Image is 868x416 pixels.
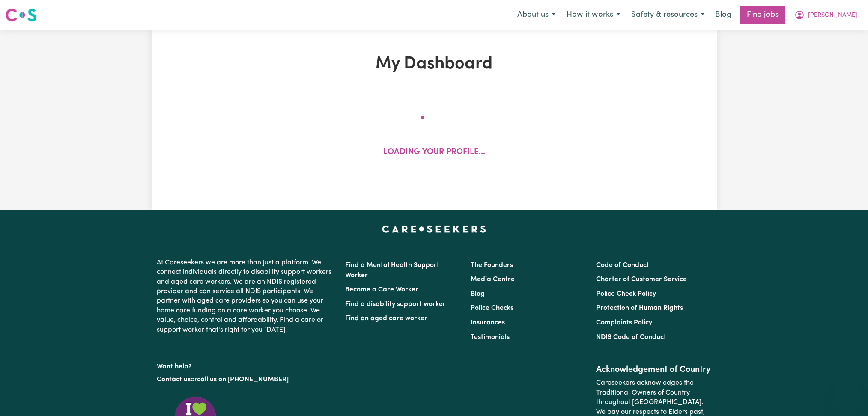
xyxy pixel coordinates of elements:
a: NDIS Code of Conduct [596,334,666,341]
span: [PERSON_NAME] [808,11,857,20]
a: call us on [PHONE_NUMBER] [197,376,289,383]
a: Become a Care Worker [345,286,418,293]
img: Careseekers logo [5,7,37,23]
button: Safety & resources [626,6,710,24]
button: My Account [789,6,863,24]
a: The Founders [471,262,513,269]
a: Protection of Human Rights [596,305,683,312]
a: Testimonials [471,334,510,341]
a: Insurances [471,319,505,326]
button: How it works [561,6,626,24]
button: About us [512,6,561,24]
p: Loading your profile... [383,146,485,159]
a: Find a disability support worker [345,301,446,308]
h2: Acknowledgement of Country [596,365,711,375]
a: Contact us [157,376,191,383]
a: Blog [710,6,737,24]
p: At Careseekers we are more than just a platform. We connect individuals directly to disability su... [157,255,335,338]
a: Blog [471,291,485,297]
p: Want help? [157,359,335,371]
a: Find jobs [740,6,785,24]
a: Code of Conduct [596,262,649,269]
iframe: Button to launch messaging window [834,382,861,409]
a: Complaints Policy [596,319,652,326]
a: Careseekers home page [382,226,486,232]
a: Careseekers logo [5,5,37,25]
h1: My Dashboard [251,54,617,74]
a: Charter of Customer Service [596,276,687,283]
a: Find an aged care worker [345,315,427,322]
a: Find a Mental Health Support Worker [345,262,439,279]
a: Police Checks [471,305,513,312]
p: or [157,371,335,388]
a: Police Check Policy [596,291,656,297]
a: Media Centre [471,276,515,283]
